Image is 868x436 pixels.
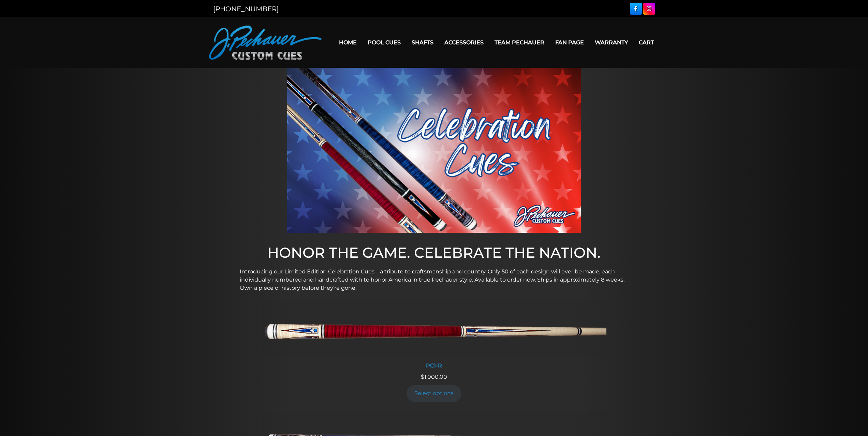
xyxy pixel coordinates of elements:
p: Introducing our Limited Edition Celebration Cues—a tribute to craftsmanship and country. Only 50 ... [240,268,629,292]
a: Team Pechauer [489,34,550,51]
a: Shafts [406,34,439,51]
a: [PHONE_NUMBER] [213,5,279,13]
a: Add to cart: “PC1-R” [407,385,462,402]
a: Pool Cues [362,34,406,51]
a: Accessories [439,34,489,51]
div: PC1-R [262,362,606,369]
a: Fan Page [550,34,589,51]
a: PC1-R PC1-R [262,301,606,373]
img: PC1-R [262,301,606,358]
img: Pechauer Custom Cues [209,26,322,60]
a: Cart [633,34,659,51]
a: Warranty [589,34,633,51]
span: $ [421,374,424,380]
span: 1,000.00 [421,374,447,380]
a: Home [334,34,362,51]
